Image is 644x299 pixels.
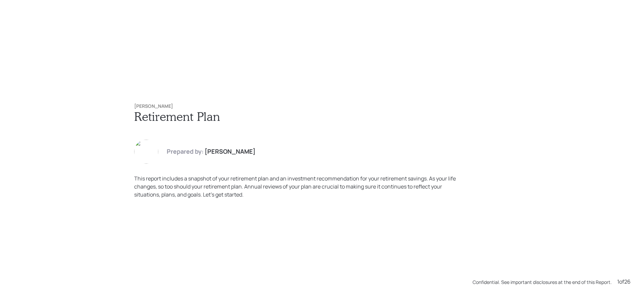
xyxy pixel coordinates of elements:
[205,148,256,155] h4: [PERSON_NAME]
[134,103,510,109] h6: [PERSON_NAME]
[134,140,158,164] img: treva-nostdahl-headshot.png
[134,174,467,199] div: This report includes a snapshot of your retirement plan and an investment recommendation for your...
[134,109,510,124] h1: Retirement Plan
[167,148,204,155] h4: Prepared by:
[473,279,612,286] div: Confidential. See important disclosures at the end of this Report.
[617,278,631,286] div: 1 of 26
